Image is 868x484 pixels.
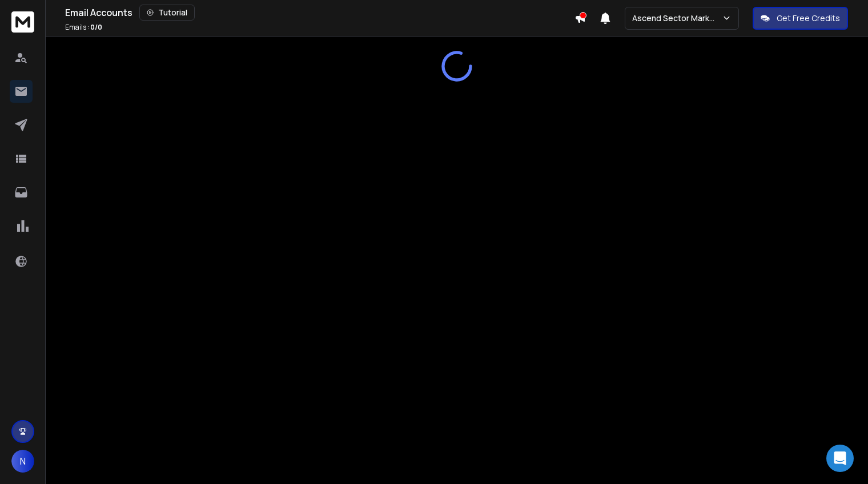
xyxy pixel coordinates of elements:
p: Emails : [65,23,102,32]
button: N [11,450,34,473]
div: Email Accounts [65,5,574,21]
p: Ascend Sector Marketing [632,13,722,24]
span: 0 / 0 [90,22,102,32]
button: Tutorial [139,5,195,21]
div: Open Intercom Messenger [826,445,854,472]
p: Get Free Credits [777,13,840,24]
button: Get Free Credits [753,7,848,30]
